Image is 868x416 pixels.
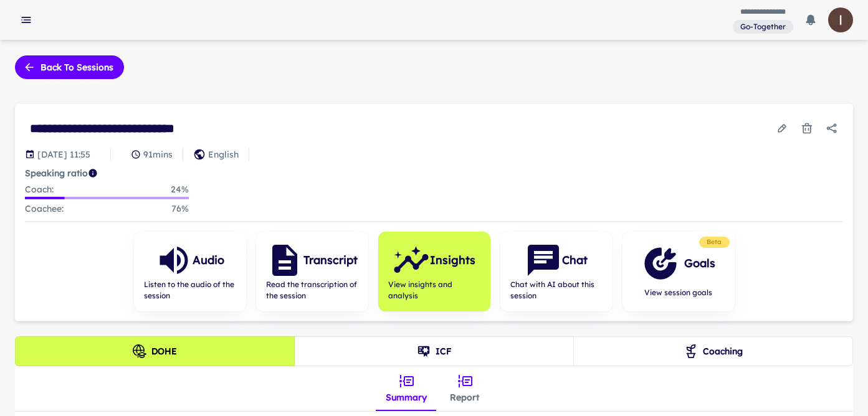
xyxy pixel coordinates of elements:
p: 91 mins [143,148,173,161]
button: DOHE [15,336,295,366]
h6: Transcript [303,252,358,269]
button: Delete session [796,117,818,139]
strong: Speaking ratio [25,168,88,179]
div: theme selection [15,336,853,366]
button: Back to sessions [15,55,124,79]
span: Listen to the audio of the session [144,279,236,301]
p: Coachee : [25,202,64,216]
p: Coach : [25,182,54,197]
span: You are a member of this workspace. Contact your workspace owner for assistance. [733,19,793,34]
p: 24 % [171,182,189,197]
span: Chat with AI about this session [510,279,603,301]
h6: Audio [193,252,224,269]
button: Edit session [771,117,793,139]
span: Beta [702,237,727,247]
h6: Insights [430,252,475,269]
span: View session goals [642,287,715,298]
div: insights tabs [376,366,493,411]
button: TranscriptRead the transcription of the session [256,232,368,311]
img: photoURL [828,7,853,32]
p: English [208,148,239,161]
button: InsightsView insights and analysis [378,232,490,311]
button: AudioListen to the audio of the session [134,232,246,311]
button: Summary [376,366,437,411]
svg: Coach/coachee ideal ratio of speaking is roughly 20:80. Mentor/mentee ideal ratio of speaking is ... [88,168,98,178]
button: Report [437,366,493,411]
span: Read the transcription of the session [266,279,358,301]
h6: Goals [684,255,715,272]
p: Session date [37,148,90,161]
h6: Chat [562,252,588,269]
button: GoalsView session goals [622,232,735,311]
button: Share session [821,117,843,139]
p: 76 % [171,202,189,216]
span: Go-Together [735,21,791,32]
button: ICF [294,336,574,366]
span: View insights and analysis [388,279,480,301]
button: ChatChat with AI about this session [500,232,613,311]
button: Coaching [573,336,853,366]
